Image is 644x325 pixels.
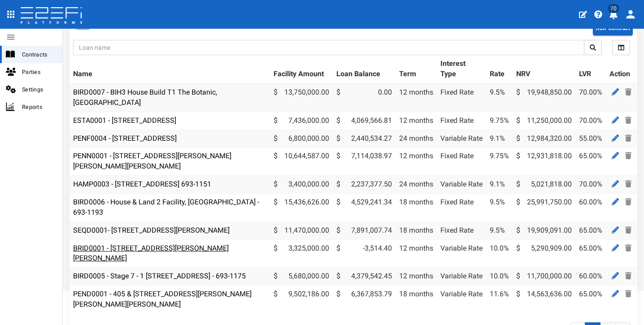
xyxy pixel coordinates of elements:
[270,286,333,313] td: 9,502,186.00
[513,176,575,194] td: 5,021,818.00
[270,55,333,83] th: Facility Amount
[606,55,637,83] th: Action
[575,147,606,176] td: 65.00%
[486,193,513,221] td: 9.5%
[623,288,634,299] a: Delete Contract
[73,226,230,234] a: SEQD0001- [STREET_ADDRESS][PERSON_NAME]
[73,180,211,188] a: HAMP0003 - [STREET_ADDRESS] 693-1151
[513,83,575,112] td: 19,948,850.00
[396,286,437,313] td: 18 months
[70,55,270,83] th: Name
[73,244,229,263] a: BRID0001 - [STREET_ADDRESS][PERSON_NAME][PERSON_NAME]
[575,268,606,286] td: 60.00%
[486,55,513,83] th: Rate
[437,83,486,112] td: Fixed Rate
[333,286,396,313] td: 6,367,853.79
[396,55,437,83] th: Term
[437,221,486,239] td: Fixed Rate
[486,286,513,313] td: 11.6%
[73,134,177,143] a: PENF0004 - [STREET_ADDRESS]
[270,130,333,147] td: 6,800,000.00
[333,268,396,286] td: 4,379,542.45
[437,268,486,286] td: Variable Rate
[623,133,634,144] a: Delete Contract
[396,176,437,194] td: 24 months
[333,112,396,130] td: 4,069,566.81
[575,239,606,268] td: 65.00%
[270,112,333,130] td: 7,436,000.00
[486,147,513,176] td: 9.75%
[575,286,606,313] td: 65.00%
[73,152,231,170] a: PENN0001 - [STREET_ADDRESS][PERSON_NAME][PERSON_NAME][PERSON_NAME]
[73,198,259,217] a: BIRD0006 - House & Land 2 Facility, [GEOGRAPHIC_DATA] - 693-1193
[22,84,55,95] span: Settings
[513,55,575,83] th: NRV
[513,268,575,286] td: 11,700,000.00
[513,130,575,147] td: 12,984,320.00
[486,130,513,147] td: 9.1%
[623,270,634,282] a: Delete Contract
[396,193,437,221] td: 18 months
[22,67,55,77] span: Parties
[396,268,437,286] td: 12 months
[270,176,333,194] td: 3,400,000.00
[22,49,55,60] span: Contracts
[270,239,333,268] td: 3,325,000.00
[575,221,606,239] td: 65.00%
[396,112,437,130] td: 12 months
[73,116,176,125] a: ESTA0001 - [STREET_ADDRESS]
[486,221,513,239] td: 9.5%
[333,239,396,268] td: -3,514.40
[575,130,606,147] td: 55.00%
[73,88,217,107] a: BIRD0007 - BIH3 House Build T1 The Botanic, [GEOGRAPHIC_DATA]
[513,221,575,239] td: 19,909,091.00
[575,83,606,112] td: 70.00%
[513,286,575,313] td: 14,563,636.00
[270,221,333,239] td: 11,470,000.00
[270,147,333,176] td: 10,644,587.00
[623,243,634,254] a: Delete Contract
[486,268,513,286] td: 10.0%
[623,178,634,190] a: Delete Contract
[437,112,486,130] td: Fixed Rate
[396,130,437,147] td: 24 months
[333,221,396,239] td: 7,891,007.74
[437,130,486,147] td: Variable Rate
[575,112,606,130] td: 70.00%
[623,225,634,236] a: Delete Contract
[437,239,486,268] td: Variable Rate
[513,147,575,176] td: 12,931,818.00
[486,176,513,194] td: 9.1%
[486,83,513,112] td: 9.5%
[623,87,634,98] a: Delete Contract
[333,176,396,194] td: 2,237,377.50
[333,55,396,83] th: Loan Balance
[396,83,437,112] td: 12 months
[437,147,486,176] td: Fixed Rate
[513,193,575,221] td: 25,991,750.00
[486,112,513,130] td: 9.75%
[575,55,606,83] th: LVR
[437,193,486,221] td: Fixed Rate
[396,147,437,176] td: 12 months
[437,176,486,194] td: Variable Rate
[437,55,486,83] th: Interest Type
[73,40,584,55] input: Loan name
[333,193,396,221] td: 4,529,241.34
[396,239,437,268] td: 12 months
[22,102,55,112] span: Reports
[333,147,396,176] td: 7,114,038.97
[437,286,486,313] td: Variable Rate
[513,239,575,268] td: 5,290,909.00
[270,268,333,286] td: 5,680,000.00
[270,193,333,221] td: 15,436,626.00
[73,272,246,280] a: BIRD0005 - Stage 7 - 1 [STREET_ADDRESS] - 693-1175
[623,150,634,161] a: Delete Contract
[396,221,437,239] td: 18 months
[513,112,575,130] td: 11,250,000.00
[270,83,333,112] td: 13,750,000.00
[623,196,634,208] a: Delete Contract
[623,115,634,126] a: Delete Contract
[575,193,606,221] td: 60.00%
[73,290,252,308] a: PEND0001 - 405 & [STREET_ADDRESS][PERSON_NAME][PERSON_NAME][PERSON_NAME]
